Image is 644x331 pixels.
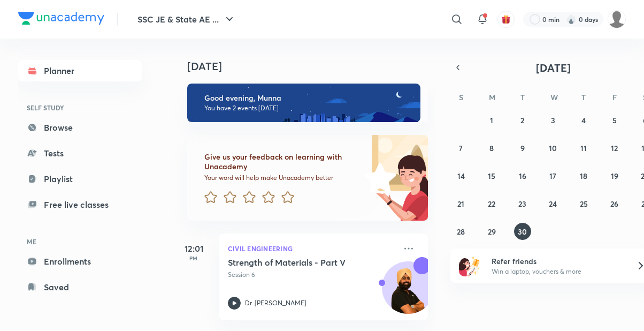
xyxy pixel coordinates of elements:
[453,223,470,240] button: September 28, 2025
[483,139,500,156] button: September 8, 2025
[457,199,464,209] abbr: September 21, 2025
[492,255,623,267] h6: Refer friends
[536,61,571,75] span: [DATE]
[18,99,142,117] h6: SELF STUDY
[549,143,557,153] abbr: September 10, 2025
[566,14,577,25] img: streak
[610,199,618,209] abbr: September 26, 2025
[488,227,496,237] abbr: September 29, 2025
[611,171,618,181] abbr: September 19, 2025
[459,143,463,153] abbr: September 7, 2025
[497,11,515,28] button: avatar
[457,227,465,237] abbr: September 28, 2025
[459,92,463,102] abbr: Sunday
[489,92,495,102] abbr: Monday
[382,267,434,319] img: Avatar
[549,171,556,181] abbr: September 17, 2025
[545,139,562,156] button: September 10, 2025
[514,195,531,212] button: September 23, 2025
[459,255,480,276] img: referral
[228,270,396,280] p: Session 6
[18,117,142,138] a: Browse
[518,227,527,237] abbr: September 30, 2025
[606,195,623,212] button: September 26, 2025
[606,167,623,184] button: September 19, 2025
[545,167,562,184] button: September 17, 2025
[483,223,500,240] button: September 29, 2025
[18,60,142,81] a: Planner
[514,111,531,129] button: September 2, 2025
[501,14,511,24] img: avatar
[550,92,558,102] abbr: Wednesday
[228,242,396,255] p: Civil Engineering
[187,84,420,122] img: evening
[575,195,592,212] button: September 25, 2025
[520,115,524,125] abbr: September 2, 2025
[606,111,623,129] button: September 5, 2025
[488,199,495,209] abbr: September 22, 2025
[18,142,142,164] a: Tests
[575,167,592,184] button: September 18, 2025
[18,12,104,27] a: Company Logo
[457,171,465,181] abbr: September 14, 2025
[328,135,428,221] img: feedback_image
[519,171,526,181] abbr: September 16, 2025
[490,115,493,125] abbr: September 1, 2025
[580,143,587,153] abbr: September 11, 2025
[453,195,470,212] button: September 21, 2025
[18,232,142,251] h6: ME
[483,195,500,212] button: September 22, 2025
[608,10,626,28] img: Munna Singh
[551,115,555,125] abbr: September 3, 2025
[514,139,531,156] button: September 9, 2025
[172,255,215,261] p: PM
[172,242,215,255] h5: 12:01
[514,167,531,184] button: September 16, 2025
[204,93,411,103] h6: Good evening, Munna
[580,199,588,209] abbr: September 25, 2025
[204,174,361,182] p: Your word will help make Unacademy better
[520,92,525,102] abbr: Tuesday
[611,143,618,153] abbr: September 12, 2025
[545,195,562,212] button: September 24, 2025
[549,199,557,209] abbr: September 24, 2025
[483,111,500,129] button: September 1, 2025
[18,168,142,190] a: Playlist
[18,12,104,25] img: Company Logo
[575,111,592,129] button: September 4, 2025
[245,298,306,308] p: Dr. [PERSON_NAME]
[545,111,562,129] button: September 3, 2025
[131,9,242,30] button: SSC JE & State AE ...
[492,267,623,276] p: Win a laptop, vouchers & more
[581,92,586,102] abbr: Thursday
[488,171,495,181] abbr: September 15, 2025
[18,194,142,215] a: Free live classes
[518,199,526,209] abbr: September 23, 2025
[465,60,641,75] button: [DATE]
[483,167,500,184] button: September 15, 2025
[18,276,142,298] a: Saved
[612,115,617,125] abbr: September 5, 2025
[453,167,470,184] button: September 14, 2025
[187,60,439,73] h4: [DATE]
[18,251,142,272] a: Enrollments
[520,143,525,153] abbr: September 9, 2025
[228,257,361,268] h5: Strength of Materials - Part V
[453,139,470,156] button: September 7, 2025
[204,104,411,112] p: You have 2 events [DATE]
[581,115,586,125] abbr: September 4, 2025
[204,152,361,171] h6: Give us your feedback on learning with Unacademy
[489,143,494,153] abbr: September 8, 2025
[612,92,617,102] abbr: Friday
[606,139,623,156] button: September 12, 2025
[575,139,592,156] button: September 11, 2025
[514,223,531,240] button: September 30, 2025
[580,171,587,181] abbr: September 18, 2025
